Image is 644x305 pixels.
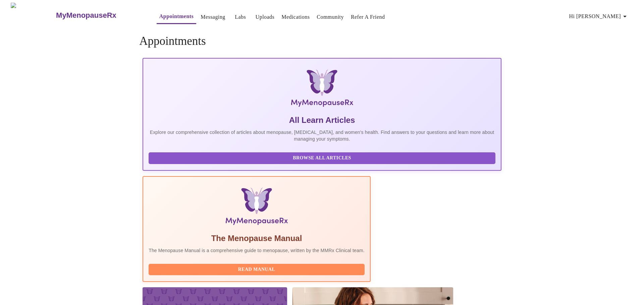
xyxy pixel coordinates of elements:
[155,154,489,162] span: Browse All Articles
[567,10,632,23] button: Hi [PERSON_NAME]
[149,115,495,126] h5: All Learn Articles
[159,12,194,21] a: Appointments
[149,264,365,276] button: Read Manual
[149,152,495,164] button: Browse All Articles
[198,10,228,24] button: Messaging
[253,10,277,24] button: Uploads
[569,12,629,21] span: Hi [PERSON_NAME]
[183,187,330,228] img: Menopause Manual
[149,247,365,254] p: The Menopause Manual is a comprehensive guide to menopause, written by the MMRx Clinical team.
[55,4,143,27] a: MyMenopauseRx
[149,155,497,160] a: Browse All Articles
[348,10,388,24] button: Refer a Friend
[11,3,55,28] img: MyMenopauseRx Logo
[256,12,275,22] a: Uploads
[203,69,441,109] img: MyMenopauseRx Logo
[314,10,346,24] button: Community
[155,265,358,274] span: Read Manual
[149,266,366,272] a: Read Manual
[230,10,251,24] button: Labs
[149,233,365,244] h5: The Menopause Manual
[235,12,246,22] a: Labs
[149,129,495,142] p: Explore our comprehensive collection of articles about menopause, [MEDICAL_DATA], and women's hea...
[139,34,505,48] h4: Appointments
[201,12,225,22] a: Messaging
[351,12,385,22] a: Refer a Friend
[281,12,310,22] a: Medications
[317,12,344,22] a: Community
[157,10,196,24] button: Appointments
[56,11,116,20] h3: MyMenopauseRx
[279,10,312,24] button: Medications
